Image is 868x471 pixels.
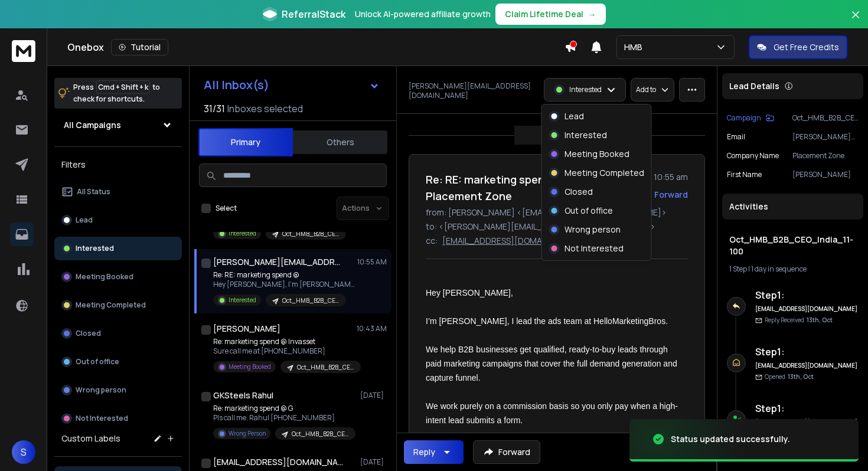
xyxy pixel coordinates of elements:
[729,264,747,274] span: 1 Step
[755,305,859,313] h6: [EMAIL_ADDRESS][DOMAIN_NAME]
[426,288,513,297] span: Hey [PERSON_NAME],
[229,429,266,438] p: Wrong Person
[76,385,126,395] p: Wrong person
[76,272,133,282] p: Meeting Booked
[426,207,688,218] p: from: [PERSON_NAME] <[EMAIL_ADDRESS][DOMAIN_NAME]>
[111,39,168,55] button: Tutorial
[282,7,345,21] span: ReferralStack
[12,440,35,464] span: S
[216,204,237,213] label: Select
[792,170,859,179] p: [PERSON_NAME]
[360,391,387,400] p: [DATE]
[792,132,859,142] p: [PERSON_NAME][EMAIL_ADDRESS][DOMAIN_NAME]
[297,363,354,372] p: Oct_HMB_B2B_CEO_India_11-100
[67,39,564,55] div: Onebox
[564,167,644,179] p: Meeting Completed
[564,110,584,122] p: Lead
[765,316,833,325] p: Reply Received
[426,316,680,382] span: I’m [PERSON_NAME], I lead the ads team at HelloMarketingBros. We help B2B businesses get qualifie...
[213,346,355,356] p: Sure call me at [PHONE_NUMBER]
[755,401,859,416] h6: Step 1 :
[564,148,629,160] p: Meeting Booked
[792,151,859,161] p: Placement Zone
[61,433,120,444] h3: Custom Labels
[564,129,607,141] p: Interested
[564,224,621,235] p: Wrong person
[282,230,339,238] p: Oct_HMB_B2B_CEO_India_11-100
[807,316,833,324] span: 13th, Oct
[76,329,101,338] p: Closed
[426,235,438,247] p: cc:
[409,81,537,100] p: [PERSON_NAME][EMAIL_ADDRESS][DOMAIN_NAME]
[727,132,745,142] p: Email
[729,80,779,92] p: Lead Details
[426,401,678,425] span: We work purely on a commission basis so you only pay when a high-intent lead submits a form.
[729,264,856,274] div: |
[426,171,612,204] h1: Re: RE: marketing spend @ Placement Zone
[213,337,355,346] p: Re: marketing spend @ Invasset
[213,404,355,413] p: Re: marketing spend @ G
[495,4,606,25] button: Claim Lifetime Deal
[751,264,807,274] span: 1 day in sequence
[213,456,343,468] h1: [EMAIL_ADDRESS][DOMAIN_NAME]
[213,280,355,289] p: Hey [PERSON_NAME], I’m [PERSON_NAME], I lead
[788,372,814,381] span: 13th, Oct
[76,300,146,310] p: Meeting Completed
[64,119,121,131] h1: All Campaigns
[213,270,355,280] p: Re: RE: marketing spend @
[282,296,339,305] p: Oct_HMB_B2B_CEO_India_11-100
[227,102,303,116] h3: Inboxes selected
[204,79,269,91] h1: All Inbox(s)
[204,102,225,116] span: 31 / 31
[727,151,779,161] p: Company Name
[76,414,128,423] p: Not Interested
[636,85,656,94] p: Add to
[54,156,182,173] h3: Filters
[229,229,256,238] p: Interested
[619,171,688,183] p: [DATE] : 10:55 am
[76,357,119,367] p: Out of office
[727,170,762,179] p: First Name
[588,8,596,20] span: →
[755,345,859,359] h6: Step 1 :
[76,244,114,253] p: Interested
[213,390,273,401] h1: GKSteels Rahul
[729,234,856,257] h1: Oct_HMB_B2B_CEO_India_11-100
[722,194,863,220] div: Activities
[564,243,624,254] p: Not Interested
[360,457,387,467] p: [DATE]
[213,256,343,268] h1: [PERSON_NAME][EMAIL_ADDRESS][DOMAIN_NAME]
[76,215,93,225] p: Lead
[426,221,688,233] p: to: <[PERSON_NAME][EMAIL_ADDRESS][DOMAIN_NAME]>
[213,413,355,423] p: Pls call me. Rahul [PHONE_NUMBER]
[357,324,387,333] p: 10:43 AM
[755,288,859,302] h6: Step 1 :
[213,323,280,335] h1: [PERSON_NAME]
[564,186,593,198] p: Closed
[96,80,150,94] span: Cmd + Shift + k
[792,113,859,123] p: Oct_HMB_B2B_CEO_India_11-100
[848,7,863,35] button: Close banner
[654,189,688,201] div: Forward
[624,41,647,53] p: HMB
[569,85,602,94] p: Interested
[413,446,435,458] div: Reply
[442,235,582,247] p: [EMAIL_ADDRESS][DOMAIN_NAME]
[229,362,271,371] p: Meeting Booked
[293,129,387,155] button: Others
[755,361,859,370] h6: [EMAIL_ADDRESS][DOMAIN_NAME]
[73,81,160,105] p: Press to check for shortcuts.
[229,296,256,305] p: Interested
[357,257,387,267] p: 10:55 AM
[564,205,613,217] p: Out of office
[727,113,761,123] p: Campaign
[355,8,491,20] p: Unlock AI-powered affiliate growth
[774,41,839,53] p: Get Free Credits
[473,440,540,464] button: Forward
[765,372,814,381] p: Opened
[198,128,293,156] button: Primary
[77,187,110,197] p: All Status
[292,430,348,439] p: Oct_HMB_B2B_CEO_India_11-100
